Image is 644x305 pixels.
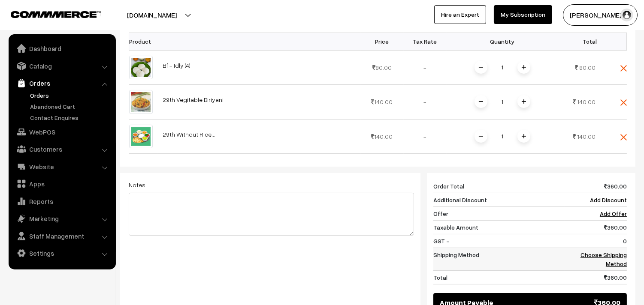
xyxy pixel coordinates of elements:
[97,4,207,26] button: [DOMAIN_NAME]
[565,179,627,193] td: 360.00
[522,134,526,138] img: plusI
[28,91,113,100] a: Orders
[433,270,565,284] td: Total
[479,65,483,69] img: minus
[423,98,426,105] span: -
[11,41,113,56] a: Dashboard
[163,131,216,138] a: 29th Without Rice...
[129,125,153,148] img: lunch cartoon.jpg
[620,99,627,106] img: close
[558,33,601,50] th: Total
[565,270,627,284] td: 360.00
[11,194,113,209] a: Reports
[11,141,113,157] a: Customers
[11,211,113,226] a: Marketing
[129,90,153,114] img: vegitable rice.jpg
[423,133,426,140] span: -
[479,134,483,138] img: minus
[404,33,447,50] th: Tax Rate
[563,4,638,26] button: [PERSON_NAME] s…
[361,119,404,153] td: 140.00
[11,159,113,174] a: Website
[434,5,486,24] a: Hire an Expert
[433,193,565,206] td: Additional Discount
[361,33,404,50] th: Price
[129,56,153,79] img: idly.jpg
[11,9,86,19] a: COMMMERCE
[11,228,113,244] a: Staff Management
[11,124,113,140] a: WebPOS
[577,133,596,140] span: 140.00
[600,210,627,217] a: Add Offer
[447,33,558,50] th: Quantity
[433,234,565,248] td: GST -
[28,113,113,122] a: Contact Enquires
[590,196,627,203] a: Add Discount
[620,134,627,141] img: close
[577,98,596,105] span: 140.00
[620,9,633,21] img: user
[580,64,596,71] span: 80.00
[11,176,113,191] a: Apps
[522,99,526,104] img: plusI
[522,65,526,69] img: plusI
[433,248,565,270] td: Shipping Method
[163,62,191,69] a: Bf - Idly (4)
[361,84,404,119] td: 140.00
[423,64,426,71] span: -
[163,96,224,103] a: 29th Vegitable Biriyani
[11,11,101,18] img: COMMMERCE
[129,180,145,189] label: Notes
[129,33,158,50] th: Product
[433,206,565,220] td: Offer
[433,179,565,193] td: Order Total
[581,251,627,267] a: Choose Shipping Method
[433,220,565,234] td: Taxable Amount
[11,58,113,74] a: Catalog
[565,234,627,248] td: 0
[11,75,113,91] a: Orders
[565,220,627,234] td: 360.00
[11,245,113,261] a: Settings
[28,102,113,111] a: Abandoned Cart
[494,5,552,24] a: My Subscription
[620,65,627,72] img: close
[479,99,483,104] img: minus
[361,50,404,84] td: 80.00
